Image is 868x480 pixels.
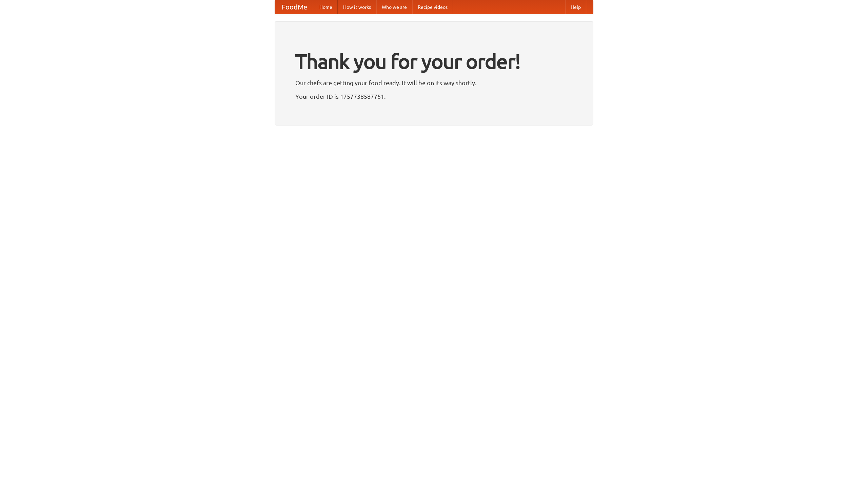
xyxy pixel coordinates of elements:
h1: Thank you for your order! [295,45,573,78]
a: Recipe videos [412,0,453,14]
a: Who we are [376,0,412,14]
a: How it works [338,0,376,14]
a: Home [314,0,338,14]
p: Our chefs are getting your food ready. It will be on its way shortly. [295,78,573,88]
a: Help [565,0,586,14]
a: FoodMe [275,0,314,14]
p: Your order ID is 1757738587751. [295,91,573,101]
